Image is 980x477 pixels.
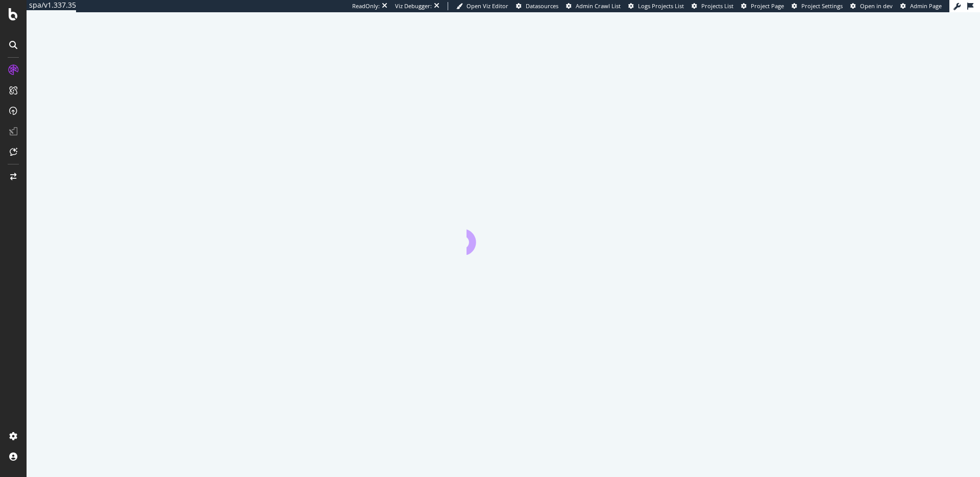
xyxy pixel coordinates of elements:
[516,2,558,10] a: Datasources
[860,2,893,10] span: Open in dev
[628,2,684,10] a: Logs Projects List
[741,2,784,10] a: Project Page
[638,2,684,10] span: Logs Projects List
[801,2,843,10] span: Project Settings
[751,2,784,10] span: Project Page
[910,2,942,10] span: Admin Page
[526,2,558,10] span: Datasources
[467,2,508,10] span: Open Viz Editor
[395,2,432,10] div: Viz Debugger:
[701,2,733,10] span: Projects List
[456,2,508,10] a: Open Viz Editor
[467,218,540,255] div: animation
[900,2,942,10] a: Admin Page
[352,2,380,10] div: ReadOnly:
[792,2,843,10] a: Project Settings
[850,2,893,10] a: Open in dev
[566,2,621,10] a: Admin Crawl List
[576,2,621,10] span: Admin Crawl List
[692,2,733,10] a: Projects List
